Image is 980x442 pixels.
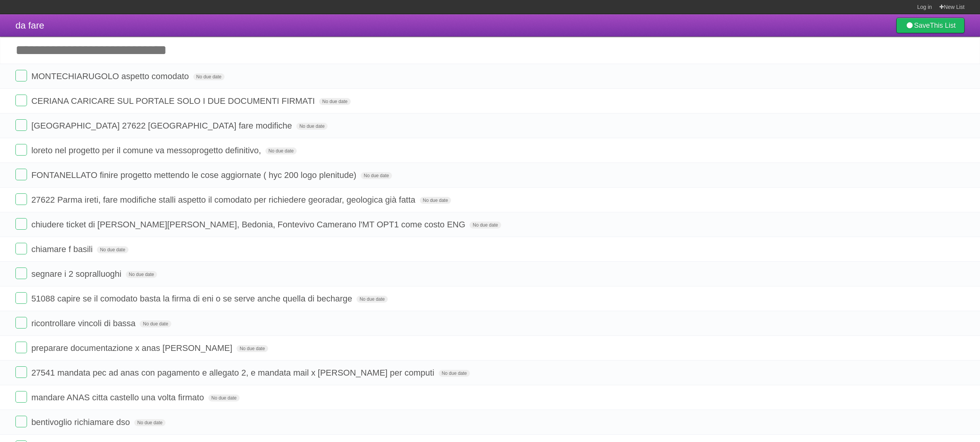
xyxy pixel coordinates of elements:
span: chiamare f basili [31,244,95,254]
span: 27541 mandata pec ad anas con pagamento e allegato 2, e mandata mail x [PERSON_NAME] per computi [31,368,436,378]
span: No due date [208,395,240,401]
span: No due date [439,370,470,377]
span: No due date [126,271,157,278]
span: No due date [193,73,225,80]
span: No due date [357,296,388,303]
label: Done [15,119,27,131]
span: preparare documentazione x anas [PERSON_NAME] [31,343,234,353]
span: da fare [15,20,44,30]
span: No due date [134,419,166,426]
span: loreto nel progetto per il comune va messoprogetto definitivo, [31,146,263,155]
label: Done [15,416,27,427]
span: No due date [265,147,297,154]
span: 27622 Parma ireti, fare modifiche stalli aspetto il comodato per richiedere georadar, geologica g... [31,195,417,205]
span: chiudere ticket di [PERSON_NAME][PERSON_NAME], Bedonia, Fontevivo Camerano l'MT OPT1 come costo ENG [31,220,467,229]
span: ricontrollare vincoli di bassa [31,318,137,328]
label: Done [15,268,27,279]
span: No due date [237,345,268,352]
label: Done [15,169,27,180]
b: This List [930,22,956,29]
span: No due date [470,222,501,229]
span: segnare i 2 sopralluoghi [31,269,123,279]
span: bentivoglio richiamare dso [31,417,132,427]
label: Done [15,95,27,106]
label: Done [15,144,27,156]
label: Done [15,292,27,304]
label: Done [15,243,27,254]
span: [GEOGRAPHIC_DATA] 27622 [GEOGRAPHIC_DATA] fare modifiche [31,121,294,130]
span: mandare ANAS citta castello una volta firmato [31,393,206,402]
span: No due date [140,320,171,327]
label: Done [15,193,27,205]
a: SaveThis List [896,18,965,33]
span: No due date [296,123,328,130]
span: CERIANA CARICARE SUL PORTALE SOLO I DUE DOCUMENTI FIRMATI [31,96,317,106]
span: No due date [361,172,392,179]
span: FONTANELLATO finire progetto mettendo le cose aggiornate ( hyc 200 logo plenitude) [31,170,358,180]
span: 51088 capire se il comodato basta la firma di eni o se serve anche quella di becharge [31,294,354,303]
label: Done [15,391,27,403]
label: Done [15,317,27,329]
span: MONTECHIARUGOLO aspetto comodato [31,71,191,81]
label: Done [15,70,27,81]
span: No due date [319,98,350,105]
label: Done [15,366,27,378]
label: Done [15,218,27,230]
span: No due date [97,246,128,253]
label: Done [15,342,27,353]
span: No due date [420,197,451,204]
